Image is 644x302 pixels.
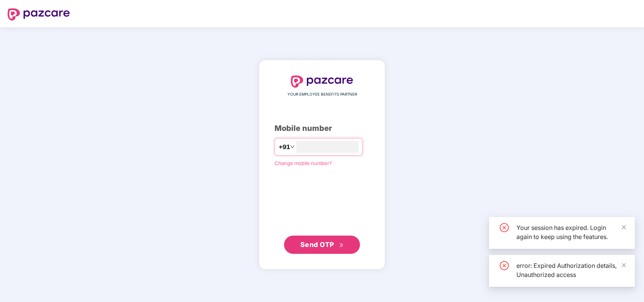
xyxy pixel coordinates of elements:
span: close-circle [500,261,509,270]
span: close [621,225,627,230]
div: error: Expired Authorization details, Unauthorized access [516,261,626,279]
img: logo [8,8,70,20]
a: Change mobile number? [275,160,332,166]
span: YOUR EMPLOYEE BENEFITS PARTNER [287,91,357,98]
span: +91 [279,142,290,152]
button: Send OTPdouble-right [284,236,360,254]
span: close [621,263,627,268]
span: close-circle [500,223,509,232]
span: double-right [339,243,344,248]
div: Your session has expired. Login again to keep using the features. [516,223,626,241]
span: down [290,145,295,149]
img: logo [291,75,353,88]
div: Mobile number [275,123,369,134]
span: Send OTP [300,241,334,249]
